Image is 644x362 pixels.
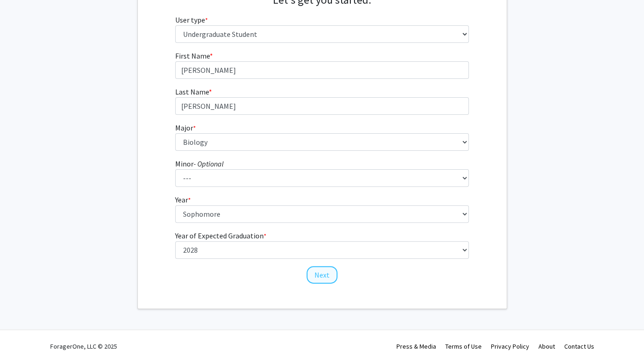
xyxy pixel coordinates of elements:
button: Next [307,266,337,284]
i: - Optional [194,159,224,168]
iframe: Chat [7,320,39,355]
span: Last Name [175,87,209,96]
label: Major [175,122,196,133]
span: First Name [175,51,210,60]
label: User type [175,14,208,25]
label: Year of Expected Graduation [175,230,266,241]
a: Privacy Policy [491,342,529,350]
a: Press & Media [396,342,436,350]
label: Minor [175,158,224,169]
a: Contact Us [564,342,594,350]
a: Terms of Use [445,342,482,350]
a: About [538,342,555,350]
label: Year [175,194,191,205]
